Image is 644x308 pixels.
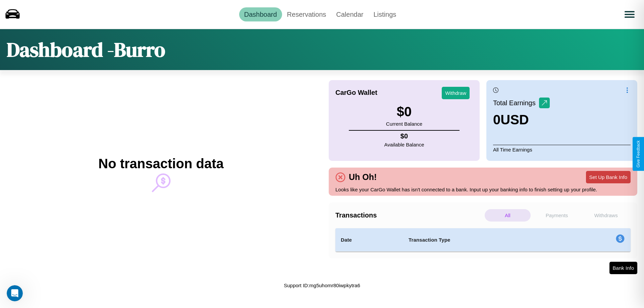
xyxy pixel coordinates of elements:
[534,209,580,222] p: Payments
[384,132,424,140] h4: $ 0
[583,209,629,222] p: Withdraws
[493,112,550,127] h3: 0 USD
[386,104,422,119] h3: $ 0
[493,97,539,109] p: Total Earnings
[620,5,639,24] button: Open menu
[341,236,398,244] h4: Date
[586,171,631,183] button: Set Up Bank Info
[335,89,377,97] h4: CarGo Wallet
[98,156,223,171] h2: No transaction data
[409,236,561,244] h4: Transaction Type
[609,262,637,274] button: Bank Info
[636,140,641,168] div: Give Feedback
[282,7,331,21] a: Reservations
[239,7,282,21] a: Dashboard
[386,119,422,128] p: Current Balance
[335,185,631,194] p: Looks like your CarGo Wallet has isn't connected to a bank. Input up your banking info to finish ...
[7,36,165,63] h1: Dashboard - Burro
[335,228,631,252] table: simple table
[331,7,368,21] a: Calendar
[284,281,360,290] p: Support ID: mg5uhomr80iwpkytra6
[442,87,470,99] button: Withdraw
[335,211,483,219] h4: Transactions
[345,172,380,182] h4: Uh Oh!
[368,7,401,21] a: Listings
[384,140,424,149] p: Available Balance
[493,145,631,154] p: All Time Earnings
[485,209,531,222] p: All
[7,285,23,301] iframe: Intercom live chat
